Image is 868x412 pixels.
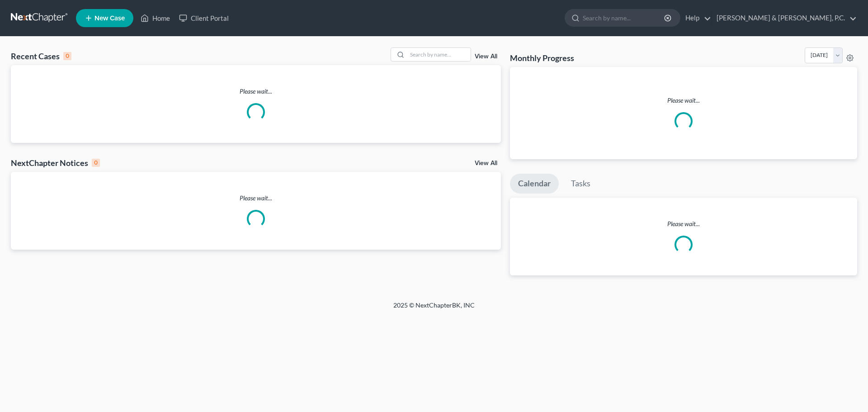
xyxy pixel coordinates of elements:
[175,10,233,26] a: Client Portal
[176,301,692,317] div: 2025 © NextChapterBK, INC
[11,157,100,168] div: NextChapter Notices
[510,174,559,194] a: Calendar
[475,160,497,166] a: View All
[563,174,599,194] a: Tasks
[712,10,857,26] a: [PERSON_NAME] & [PERSON_NAME], P.C.
[11,194,501,203] p: Please wait...
[407,48,471,61] input: Search by name...
[11,51,71,62] div: Recent Cases
[681,10,711,26] a: Help
[475,53,497,60] a: View All
[510,52,574,63] h3: Monthly Progress
[136,10,175,26] a: Home
[63,52,71,60] div: 0
[517,96,850,105] p: Please wait...
[94,15,125,22] span: New Case
[92,159,100,167] div: 0
[11,87,501,96] p: Please wait...
[510,219,857,228] p: Please wait...
[583,9,665,26] input: Search by name...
